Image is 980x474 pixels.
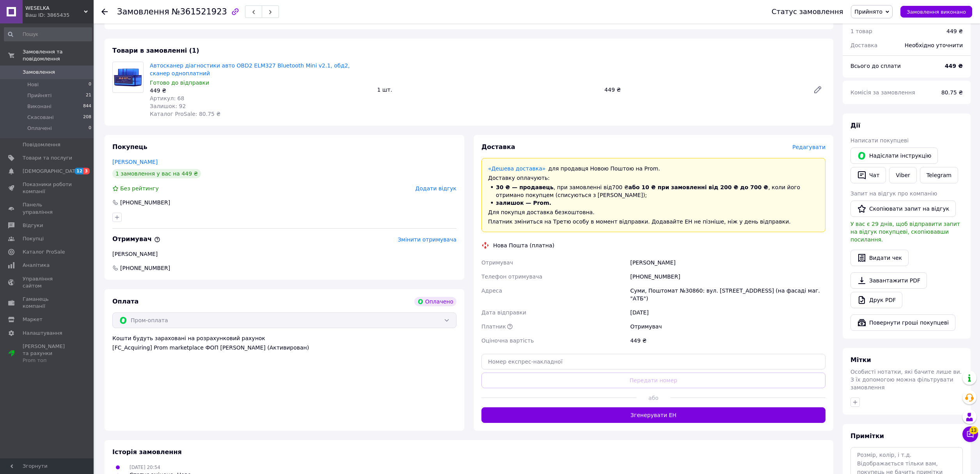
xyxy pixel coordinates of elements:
[481,323,506,330] span: Платник
[772,8,843,16] div: Статус замовлення
[941,89,963,96] span: 80.75 ₴
[119,264,171,272] span: [PHONE_NUMBER]
[25,12,94,19] div: Ваш ID: 3865435
[83,103,91,110] span: 844
[112,169,201,178] div: 1 замовлення у вас на 449 ₴
[628,270,827,284] div: [PHONE_NUMBER]
[23,357,72,364] div: Prom топ
[112,250,456,258] div: [PERSON_NAME]
[969,426,978,434] span: 13
[481,273,542,280] span: Телефон отримувача
[23,235,44,242] span: Покупці
[112,448,182,456] span: Історія замовлення
[850,28,872,34] span: 1 товар
[112,143,147,151] span: Покупець
[150,95,184,101] span: Артикул: 68
[792,144,826,150] span: Редагувати
[488,165,819,172] div: для продавця Новою Поштою на Prom.
[850,356,871,364] span: Мітки
[920,167,958,183] a: Telegram
[83,114,91,121] span: 208
[628,305,827,320] div: [DATE]
[172,7,227,16] span: №361521923
[27,92,51,99] span: Прийняті
[150,111,220,117] span: Каталог ProSale: 80.75 ₴
[628,334,827,348] div: 449 ₴
[850,167,886,183] button: Чат
[4,27,92,41] input: Пошук
[398,236,456,243] span: Змінити отримувача
[23,330,62,337] span: Налаштування
[120,185,159,192] span: Без рейтингу
[481,309,526,316] span: Дата відправки
[628,184,768,190] span: або 10 ₴ при замовленні від 200 ₴ до 700 ₴
[810,82,826,98] a: Редагувати
[101,8,108,16] div: Повернутися назад
[415,185,456,192] span: Додати відгук
[628,256,827,270] div: [PERSON_NAME]
[27,81,39,88] span: Нові
[850,147,938,164] button: Надіслати інструкцію
[900,6,972,18] button: Замовлення виконано
[628,320,827,334] div: Отримувач
[117,7,169,16] span: Замовлення
[23,168,80,175] span: [DEMOGRAPHIC_DATA]
[23,262,50,269] span: Аналітика
[27,114,54,121] span: Скасовані
[23,154,72,162] span: Товари та послуги
[481,259,513,266] span: Отримувач
[150,87,371,94] div: 449 ₴
[25,5,84,12] span: WESELKA
[119,199,171,206] div: [PHONE_NUMBER]
[27,103,51,110] span: Виконані
[86,92,91,99] span: 21
[488,218,819,225] div: Платник зміниться на Третю особу в момент відправки. Додавайте ЕН не пізніше, ніж у день відправки.
[481,354,826,369] input: Номер експрес-накладної
[850,369,962,391] span: Особисті нотатки, які бачите лише ви. З їх допомогою можна фільтрувати замовлення
[628,284,827,305] div: Суми, Поштомат №30860: вул. [STREET_ADDRESS] (на фасаді маг. "АТБ")
[89,81,91,88] span: 0
[83,168,90,174] span: 3
[481,143,515,151] span: Доставка
[850,432,884,440] span: Примітки
[481,288,502,294] span: Адреса
[850,221,960,243] span: У вас є 29 днів, щоб відправити запит на відгук покупцеві, скопіювавши посилання.
[496,200,551,206] span: залишок — Prom.
[481,407,826,423] button: Згенерувати ЕН
[946,27,963,35] div: 449 ₴
[850,250,909,266] button: Видати чек
[23,316,43,323] span: Маркет
[850,190,937,197] span: Запит на відгук про компанію
[850,201,956,217] button: Скопіювати запит на відгук
[900,37,968,54] div: Необхідно уточнити
[850,63,901,69] span: Всього до сплати
[23,201,72,215] span: Панель управління
[75,168,83,174] span: 12
[496,184,554,190] span: 30 ₴ — продавець
[23,343,72,364] span: [PERSON_NAME] та рахунки
[23,296,72,310] span: Гаманець компанії
[150,62,350,76] a: Автосканер діагностики авто OBD2 ELM327 Bluetooth Mini v2.1, обд2, сканер одноплатний
[850,42,877,48] span: Доставка
[113,66,143,89] img: Автосканер діагностики авто OBD2 ELM327 Bluetooth Mini v2.1, обд2, сканер одноплатний
[23,69,55,76] span: Замовлення
[23,181,72,195] span: Показники роботи компанії
[850,89,915,96] span: Комісія за замовлення
[945,63,963,69] b: 449 ₴
[150,103,186,109] span: Залишок: 92
[481,337,534,344] span: Оціночна вартість
[488,183,819,199] li: , при замовленні від 700 ₴ , коли його отримано покупцем (списуються з [PERSON_NAME]);
[907,9,966,15] span: Замовлення виконано
[112,334,456,352] div: Кошти будуть зараховані на розрахунковий рахунок
[112,159,158,165] a: [PERSON_NAME]
[374,84,602,95] div: 1 шт.
[850,137,909,144] span: Написати покупцеві
[89,125,91,132] span: 0
[850,314,955,331] button: Повернути гроші покупцеві
[850,292,902,308] a: Друк PDF
[850,122,860,129] span: Дії
[112,235,160,243] span: Отримувач
[112,47,199,54] span: Товари в замовленні (1)
[962,426,978,442] button: Чат з покупцем13
[23,48,94,62] span: Замовлення та повідомлення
